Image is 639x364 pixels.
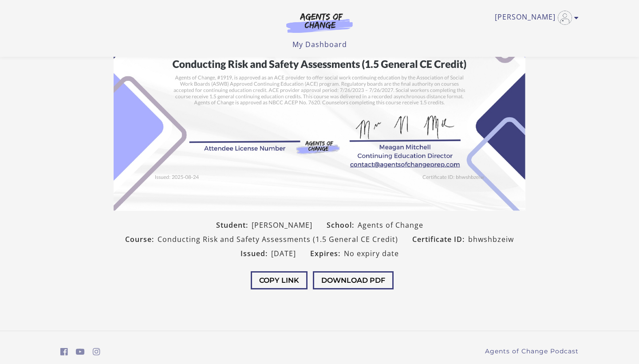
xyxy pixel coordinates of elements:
[292,40,347,49] a: My Dashboard
[327,220,358,230] span: School:
[468,234,514,245] span: bhwshbzeiw
[241,248,271,259] span: Issued:
[344,248,399,259] span: No expiry date
[125,234,158,245] span: Course:
[158,234,398,245] span: Conducting Risk and Safety Assessments (1.5 General CE Credit)
[495,11,574,25] a: Toggle menu
[412,234,468,245] span: Certificate ID:
[60,345,68,358] a: https://www.facebook.com/groups/aswbtestprep (Open in a new window)
[252,220,312,230] span: [PERSON_NAME]
[271,248,296,259] span: [DATE]
[76,348,85,356] i: https://www.youtube.com/c/AgentsofChangeTestPrepbyMeaganMitchell (Open in a new window)
[310,248,344,259] span: Expires:
[216,220,252,230] span: Student:
[93,348,100,356] i: https://www.instagram.com/agentsofchangeprep/ (Open in a new window)
[76,345,85,358] a: https://www.youtube.com/c/AgentsofChangeTestPrepbyMeaganMitchell (Open in a new window)
[358,220,423,230] span: Agents of Change
[60,348,68,356] i: https://www.facebook.com/groups/aswbtestprep (Open in a new window)
[277,12,362,33] img: Agents of Change Logo
[93,345,100,358] a: https://www.instagram.com/agentsofchangeprep/ (Open in a new window)
[313,271,394,289] button: Download PDF
[251,271,308,289] button: Copy Link
[485,347,579,356] a: Agents of Change Podcast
